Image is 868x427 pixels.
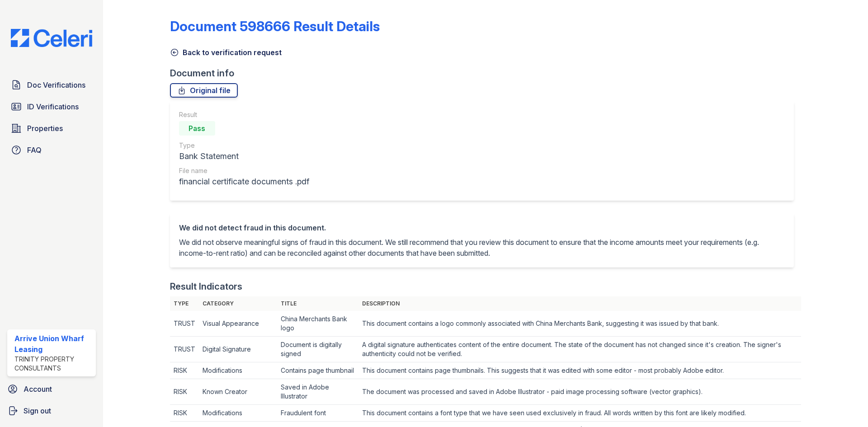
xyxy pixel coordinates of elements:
[7,119,96,137] a: Properties
[199,405,277,422] td: Modifications
[27,101,79,112] span: ID Verifications
[359,362,801,379] td: This document contains page thumbnails. This suggests that it was edited with some editor - most ...
[179,150,309,163] div: Bank Statement
[24,405,51,416] span: Sign out
[277,362,359,379] td: Contains page thumbnail
[359,296,801,311] th: Description
[277,337,359,362] td: Document is digitally signed
[27,145,42,155] span: FAQ
[4,402,99,420] a: Sign out
[27,123,63,134] span: Properties
[170,47,282,58] a: Back to verification request
[359,337,801,362] td: A digital signature authenticates content of the entire document. The state of the document has n...
[277,405,359,422] td: Fraudulent font
[7,98,96,116] a: ID Verifications
[199,311,277,337] td: Visual Appearance
[170,296,199,311] th: Type
[170,83,238,98] a: Original file
[14,355,92,373] div: Trinity Property Consultants
[170,311,199,337] td: TRUST
[277,379,359,405] td: Saved in Adobe Illustrator
[179,141,309,150] div: Type
[170,337,199,362] td: TRUST
[170,18,380,34] a: Document 598666 Result Details
[4,380,99,398] a: Account
[199,337,277,362] td: Digital Signature
[7,141,96,159] a: FAQ
[199,296,277,311] th: Category
[170,405,199,422] td: RISK
[179,166,309,175] div: File name
[4,29,99,47] img: CE_Logo_Blue-a8612792a0a2168367f1c8372b55b34899dd931a85d93a1a3d3e32e68fde9ad4.png
[24,384,52,394] span: Account
[359,405,801,422] td: This document contains a font type that we have seen used exclusively in fraud. All words written...
[199,379,277,405] td: Known Creator
[199,362,277,379] td: Modifications
[359,379,801,405] td: The document was processed and saved in Adobe Illustrator - paid image processing software (vecto...
[179,175,309,188] div: financial certificate documents .pdf
[170,280,242,293] div: Result Indicators
[170,379,199,405] td: RISK
[179,237,785,258] p: We did not observe meaningful signs of fraud in this document. We still recommend that you review...
[359,311,801,337] td: This document contains a logo commonly associated with China Merchants Bank, suggesting it was is...
[179,110,309,119] div: Result
[14,333,92,355] div: Arrive Union Wharf Leasing
[7,76,96,94] a: Doc Verifications
[179,121,215,136] div: Pass
[277,311,359,337] td: China Merchants Bank logo
[277,296,359,311] th: Title
[27,80,85,90] span: Doc Verifications
[170,362,199,379] td: RISK
[179,222,785,233] div: We did not detect fraud in this document.
[170,67,801,80] div: Document info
